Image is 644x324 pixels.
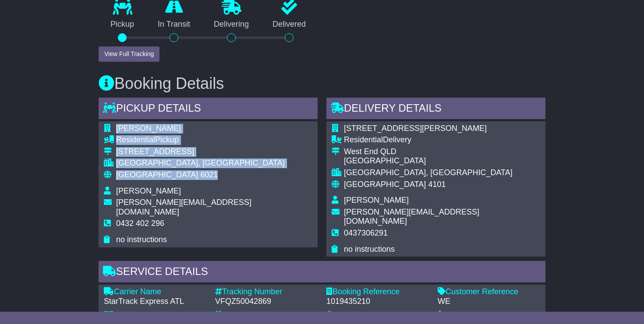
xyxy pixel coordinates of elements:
[438,297,540,306] div: WE
[215,310,318,320] div: Booking Date
[104,297,206,306] div: StarTrack Express ATL
[99,46,159,62] button: View Full Tracking
[116,170,198,179] span: [GEOGRAPHIC_DATA]
[99,261,545,285] div: Service Details
[344,245,395,254] span: no instructions
[116,198,251,216] span: [PERSON_NAME][EMAIL_ADDRESS][DOMAIN_NAME]
[438,287,540,297] div: Customer Reference
[326,310,429,320] div: Warranty
[116,187,181,195] span: [PERSON_NAME]
[215,297,318,306] div: VFQZ50042869
[344,124,487,133] span: [STREET_ADDRESS][PERSON_NAME]
[104,310,206,320] div: Description
[116,158,312,168] div: [GEOGRAPHIC_DATA], [GEOGRAPHIC_DATA]
[99,98,318,121] div: Pickup Details
[344,135,383,144] span: Residential
[104,287,206,297] div: Carrier Name
[116,147,312,157] div: [STREET_ADDRESS]
[344,229,388,237] span: 0437306291
[326,287,429,297] div: Booking Reference
[116,124,181,133] span: [PERSON_NAME]
[344,135,540,145] div: Delivery
[116,135,312,145] div: Pickup
[344,180,426,189] span: [GEOGRAPHIC_DATA]
[428,180,446,189] span: 4101
[116,235,167,244] span: no instructions
[344,196,409,204] span: [PERSON_NAME]
[116,219,164,228] span: 0432 402 296
[344,208,479,226] span: [PERSON_NAME][EMAIL_ADDRESS][DOMAIN_NAME]
[344,168,540,178] div: [GEOGRAPHIC_DATA], [GEOGRAPHIC_DATA]
[215,287,318,297] div: Tracking Number
[326,98,545,121] div: Delivery Details
[261,20,318,29] p: Delivered
[146,20,202,29] p: In Transit
[326,297,429,306] div: 1019435210
[344,156,540,166] div: [GEOGRAPHIC_DATA]
[438,310,540,320] div: Declared Value
[344,147,540,157] div: West End QLD
[99,20,146,29] p: Pickup
[99,75,545,92] h3: Booking Details
[116,135,155,144] span: Residential
[202,20,261,29] p: Delivering
[200,170,218,179] span: 6021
